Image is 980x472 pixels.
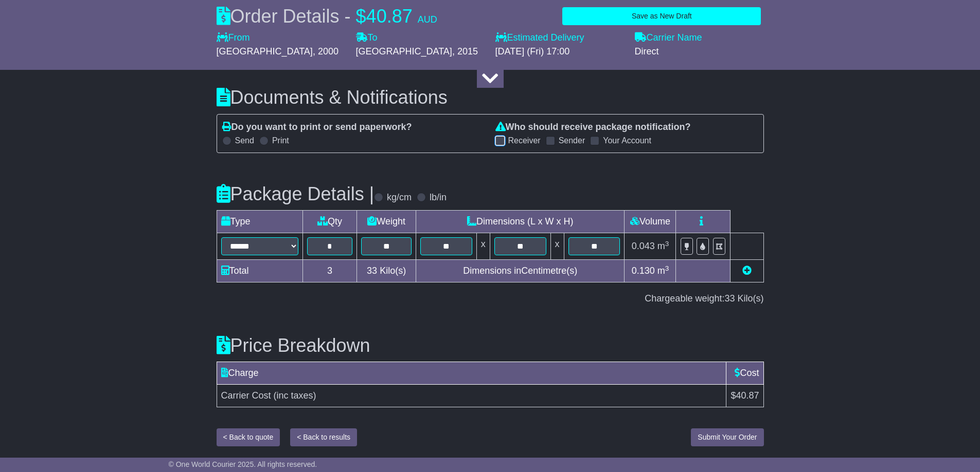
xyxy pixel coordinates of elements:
td: Kilo(s) [357,260,416,282]
td: Cost [726,362,763,385]
span: 0.043 [632,241,655,251]
label: Estimated Delivery [495,32,625,44]
label: lb/in [430,192,447,203]
div: Order Details - [217,5,437,27]
span: 0.130 [632,266,655,276]
td: x [476,233,490,260]
td: Dimensions in Centimetre(s) [416,260,625,282]
label: Sender [559,136,585,145]
button: < Back to quote [217,428,280,446]
div: Chargeable weight: Kilo(s) [217,293,764,305]
td: Weight [357,211,416,233]
span: 40.87 [366,6,413,27]
span: [GEOGRAPHIC_DATA] [356,46,452,56]
span: $ [356,6,366,27]
td: 3 [302,260,357,282]
span: , 2000 [313,46,338,56]
span: [GEOGRAPHIC_DATA] [217,46,313,56]
td: Charge [217,362,726,385]
h3: Documents & Notifications [217,87,764,108]
span: m [657,241,669,251]
td: Total [217,260,302,282]
h3: Price Breakdown [217,335,764,356]
label: Who should receive package notification? [495,122,691,133]
span: © One World Courier 2025. All rights reserved. [169,460,317,468]
button: Submit Your Order [691,428,763,446]
td: Dimensions (L x W x H) [416,211,625,233]
label: kg/cm [387,192,412,203]
td: x [550,233,564,260]
label: Carrier Name [635,32,702,44]
div: Direct [635,46,764,58]
label: Do you want to print or send paperwork? [222,122,412,133]
label: Your Account [603,136,651,145]
div: [DATE] (Fri) 17:00 [495,46,625,58]
span: Carrier Cost [221,390,271,401]
span: $40.87 [730,390,759,401]
sup: 3 [665,265,669,272]
td: Type [217,211,302,233]
sup: 3 [665,240,669,248]
label: To [356,32,378,44]
span: (inc taxes) [274,390,316,401]
span: AUD [418,14,437,25]
td: Qty [302,211,357,233]
h3: Package Details | [217,184,375,204]
span: Submit Your Order [698,433,757,441]
label: Receiver [508,136,541,145]
span: , 2015 [452,46,478,56]
button: Save as New Draft [562,7,761,25]
span: 33 [367,266,377,276]
span: m [657,266,669,276]
button: < Back to results [290,428,357,446]
span: 33 [724,293,735,304]
td: Volume [625,211,676,233]
label: Send [235,136,254,145]
label: From [217,32,250,44]
label: Print [272,136,289,145]
a: Add new item [742,266,752,276]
